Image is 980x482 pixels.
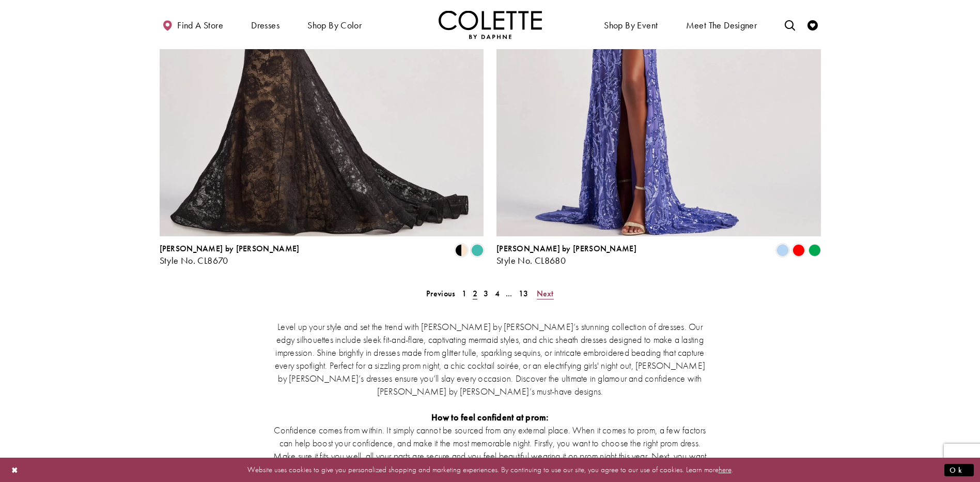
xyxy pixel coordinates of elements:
button: Close Dialog [6,461,24,479]
span: Shop By Event [601,10,660,39]
span: 4 [495,288,500,299]
span: Shop by color [305,10,364,39]
a: Find a store [160,10,226,39]
span: 13 [519,288,528,299]
a: 1 [459,286,470,301]
span: 2 [473,288,477,299]
button: Submit Dialog [944,463,974,476]
p: Website uses cookies to give you personalized shopping and marketing experiences. By continuing t... [74,463,906,477]
a: ... [503,286,516,301]
a: 3 [480,286,491,301]
i: Turquoise [471,244,484,257]
span: Next [537,288,554,299]
a: Prev Page [423,286,458,301]
div: Colette by Daphne Style No. CL8680 [496,244,636,266]
span: ... [506,288,512,299]
a: Check Wishlist [805,10,820,39]
span: [PERSON_NAME] by [PERSON_NAME] [160,243,300,254]
p: Level up your style and set the trend with [PERSON_NAME] by [PERSON_NAME]’s stunning collection o... [271,320,710,398]
span: [PERSON_NAME] by [PERSON_NAME] [496,243,636,254]
span: 3 [484,288,488,299]
span: Find a store [177,20,223,31]
span: Dresses [251,20,279,31]
a: 4 [492,286,503,301]
a: 13 [516,286,532,301]
a: Next Page [534,286,557,301]
i: Emerald [808,244,821,257]
a: Toggle search [782,10,798,39]
span: Previous [426,288,455,299]
a: Visit Home Page [439,10,542,39]
span: Current page [470,286,480,301]
i: Periwinkle [776,244,789,257]
strong: How to feel confident at prom: [431,411,549,423]
a: here [719,464,732,475]
span: Style No. CL8670 [160,254,228,266]
img: Colette by Daphne [439,10,542,39]
span: Dresses [248,10,282,39]
span: Meet the designer [686,20,757,31]
a: Meet the designer [683,10,760,39]
i: Red [792,244,805,257]
i: Black/Nude [455,244,468,257]
span: 1 [462,288,466,299]
span: Shop by color [307,20,362,31]
div: Colette by Daphne Style No. CL8670 [160,244,300,266]
span: Style No. CL8680 [496,254,566,266]
span: Shop By Event [604,20,658,31]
